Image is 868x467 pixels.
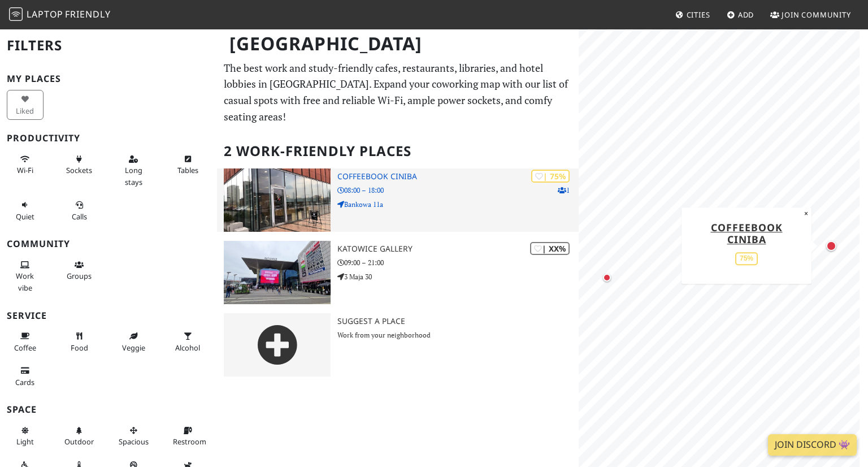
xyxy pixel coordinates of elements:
[824,239,839,253] div: Map marker
[224,134,572,168] h2: 2 Work-Friendly Places
[337,244,579,254] h3: Katowice Gallery
[17,165,33,175] span: Stable Wi-Fi
[801,207,811,220] button: Close popup
[7,310,210,321] h3: Service
[66,165,92,175] span: Power sockets
[531,170,570,183] div: | 75%
[558,185,570,196] p: 1
[337,330,579,340] p: Work from your neighborhood
[217,168,579,232] a: CoffeeBook CINiBA | 75% 1 CoffeeBook CINiBA 08:00 – 18:00 Bankowa 11a
[9,7,23,21] img: LaptopFriendly
[337,172,579,181] h3: CoffeeBook CINiBA
[722,5,759,25] a: Add
[115,421,152,451] button: Spacious
[170,150,206,180] button: Tables
[687,10,710,20] span: Cities
[15,377,34,387] span: Credit cards
[177,165,198,175] span: Work-friendly tables
[220,28,576,59] h1: [GEOGRAPHIC_DATA]
[7,239,210,249] h3: Community
[16,271,34,292] span: People working
[7,73,210,84] h3: My Places
[125,165,142,187] span: Long stays
[61,256,98,286] button: Groups
[768,434,857,456] a: Join Discord 👾
[61,421,98,451] button: Outdoor
[337,257,579,268] p: 09:00 – 21:00
[7,361,44,391] button: Cards
[337,199,579,210] p: Bankowa 11a
[65,8,110,20] span: Friendly
[766,5,856,25] a: Join Community
[337,317,579,326] h3: Suggest a Place
[119,436,149,447] span: Spacious
[61,196,98,226] button: Calls
[7,28,210,63] h2: Filters
[7,327,44,357] button: Coffee
[173,436,206,447] span: Restroom
[14,343,36,353] span: Coffee
[7,421,44,451] button: Light
[7,196,44,226] button: Quiet
[115,327,152,357] button: Veggie
[224,168,331,232] img: CoffeeBook CINiBA
[16,211,34,222] span: Quiet
[600,271,614,284] div: Map marker
[711,220,783,246] a: CoffeeBook CINiBA
[67,271,92,281] span: Group tables
[61,327,98,357] button: Food
[671,5,715,25] a: Cities
[170,327,206,357] button: Alcohol
[9,5,111,25] a: LaptopFriendly LaptopFriendly
[738,10,754,20] span: Add
[71,343,88,353] span: Food
[7,404,210,415] h3: Space
[61,150,98,180] button: Sockets
[115,150,152,191] button: Long stays
[7,133,210,144] h3: Productivity
[217,313,579,377] a: Suggest a Place Work from your neighborhood
[7,256,44,297] button: Work vibe
[7,150,44,180] button: Wi-Fi
[170,421,206,451] button: Restroom
[337,271,579,282] p: 3 Maja 30
[175,343,200,353] span: Alcohol
[27,8,63,20] span: Laptop
[337,185,579,196] p: 08:00 – 18:00
[735,252,758,265] div: 75%
[224,60,572,125] p: The best work and study-friendly cafes, restaurants, libraries, and hotel lobbies in [GEOGRAPHIC_...
[224,241,331,304] img: Katowice Gallery
[16,436,34,447] span: Natural light
[224,313,331,377] img: gray-place-d2bdb4477600e061c01bd816cc0f2ef0cfcb1ca9e3ad78868dd16fb2af073a21.png
[530,242,570,255] div: | XX%
[72,211,87,222] span: Video/audio calls
[217,241,579,304] a: Katowice Gallery | XX% Katowice Gallery 09:00 – 21:00 3 Maja 30
[122,343,145,353] span: Veggie
[782,10,851,20] span: Join Community
[64,436,94,447] span: Outdoor area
